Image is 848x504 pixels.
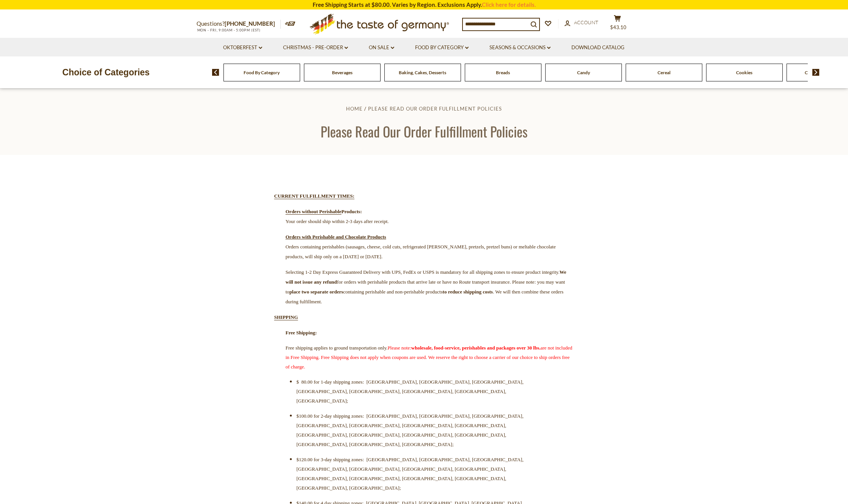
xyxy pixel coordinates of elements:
[274,314,298,320] strong: SHIPPING
[274,193,355,199] strong: CURRENT FULFILLMENT TIMES:
[296,457,523,491] span: $120.00 for 3-day shipping zones: [GEOGRAPHIC_DATA], [GEOGRAPHIC_DATA], [GEOGRAPHIC_DATA], [GEOGR...
[24,123,824,140] h1: Please Read Our Order Fulfillment Policies
[225,20,275,27] a: [PHONE_NUMBER]
[286,345,573,370] span: Free shipping applies to ground transportation only.
[286,269,566,285] strong: We will not issue any refund
[805,70,845,75] a: Coffee, Cocoa & Tea
[411,345,541,351] strong: wholesale, food-service, perishables and packages over 30 lbs.
[574,19,598,25] span: Account
[244,70,280,75] a: Food By Category
[341,209,362,214] strong: Products:
[489,44,551,52] a: Seasons & Occasions
[577,70,590,75] a: Candy
[197,28,261,32] span: MON - FRI, 9:00AM - 5:00PM (EST)
[286,345,573,370] span: Please note: are not included in Free Shipping. Free Shipping does not apply when coupons are use...
[286,234,386,240] span: Orders with Perishable and Chocolate Products
[496,70,510,75] a: Breads
[296,413,523,447] span: $100.00 for 2-day shipping zones: [GEOGRAPHIC_DATA], [GEOGRAPHIC_DATA], [GEOGRAPHIC_DATA], [GEOGR...
[296,379,523,404] span: $ 80.00 for 1-day shipping zones: [GEOGRAPHIC_DATA], [GEOGRAPHIC_DATA], [GEOGRAPHIC_DATA], [GEOGR...
[399,70,446,75] a: Baking, Cakes, Desserts
[212,69,219,76] img: previous arrow
[443,289,493,295] strong: to reduce shipping costs
[286,269,566,304] span: for orders with perishable products that arrive late or have no Route transport insurance. Please...
[223,44,262,52] a: Oktoberfest
[197,19,281,29] p: Questions?
[283,44,348,52] a: Christmas - PRE-ORDER
[286,209,341,214] strong: Orders without Perishable
[571,44,625,52] a: Download Catalog
[606,15,629,34] button: $43.10
[289,289,343,295] strong: place two separate orders
[415,44,469,52] a: Food By Category
[286,218,389,224] span: Your order should ship within 2-3 days after receipt.
[286,244,556,259] span: Orders containing perishables (sausages, cheese, cold cuts, refrigerated [PERSON_NAME], pretzels,...
[482,1,536,8] a: Click here for details.
[346,106,363,112] a: Home
[658,70,670,75] a: Cereal
[286,269,566,304] span: Selecting 1-2 Day Express Guaranteed Delivery with UPS, FedEx or USPS is mandatory for all shippi...
[369,44,394,52] a: On Sale
[286,330,317,335] span: Free Shipping:
[812,69,820,76] img: next arrow
[565,19,598,27] a: Account
[368,106,502,112] a: Please Read Our Order Fulfillment Policies
[736,70,752,75] a: Cookies
[332,70,352,75] a: Beverages
[610,24,626,30] span: $43.10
